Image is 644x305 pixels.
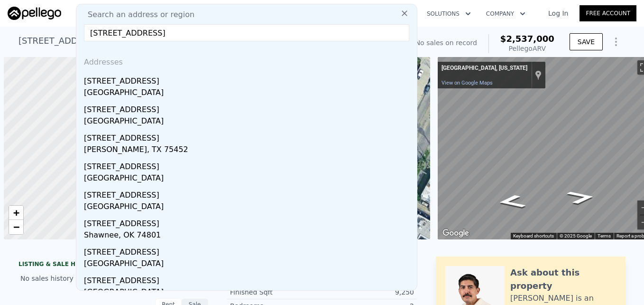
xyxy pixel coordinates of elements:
input: Enter an address, city, region, neighborhood or zip code [84,24,409,41]
button: Company [478,5,533,22]
div: [GEOGRAPHIC_DATA], [US_STATE] [442,65,527,72]
div: [STREET_ADDRESS] [84,214,413,229]
span: © 2025 Google [560,233,592,238]
div: Ask about this property [510,266,616,293]
div: [STREET_ADDRESS] [84,243,413,258]
a: Zoom out [9,220,23,234]
div: Addresses [80,49,413,72]
div: Finished Sqft [230,287,322,297]
a: Free Account [580,5,636,21]
path: Go Northeast [485,191,538,212]
div: [STREET_ADDRESS] [84,100,413,115]
button: Solutions [419,5,478,22]
a: Zoom in [9,206,23,220]
a: Log In [537,9,580,18]
a: View on Google Maps [442,80,493,86]
a: Terms (opens in new tab) [598,233,611,238]
span: Search an address or region [80,9,194,20]
div: [PERSON_NAME], TX 75452 [84,144,413,157]
button: Show Options [607,32,626,51]
div: 9,250 [322,287,414,297]
div: [GEOGRAPHIC_DATA] [84,286,413,300]
span: $2,537,000 [500,34,554,44]
button: Keyboard shortcuts [513,233,554,239]
path: Go Southwest [555,187,608,208]
div: [STREET_ADDRESS] [84,157,413,172]
div: [GEOGRAPHIC_DATA] [84,87,413,100]
div: [STREET_ADDRESS] , [GEOGRAPHIC_DATA] , CA 90057 [18,34,246,48]
div: [GEOGRAPHIC_DATA] [84,172,413,186]
span: + [13,207,19,219]
div: Shawnee, OK 74801 [84,229,413,243]
div: Pellego ARV [500,44,554,53]
div: [GEOGRAPHIC_DATA] [84,258,413,271]
div: [STREET_ADDRESS] [84,129,413,144]
div: [GEOGRAPHIC_DATA] [84,201,413,214]
a: Open this area in Google Maps (opens a new window) [440,227,471,239]
div: [STREET_ADDRESS] [84,72,413,87]
div: [STREET_ADDRESS] [84,186,413,201]
img: Google [440,227,471,239]
div: No sales history record for this property. [18,270,208,287]
div: Off Market. No sales on record [377,38,477,48]
span: − [13,221,19,233]
img: Pellego [8,7,61,20]
button: SAVE [570,33,603,50]
div: LISTING & SALE HISTORY [18,260,208,270]
a: Show location on map [535,70,542,80]
div: [STREET_ADDRESS] [84,271,413,286]
div: [GEOGRAPHIC_DATA] [84,115,413,129]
